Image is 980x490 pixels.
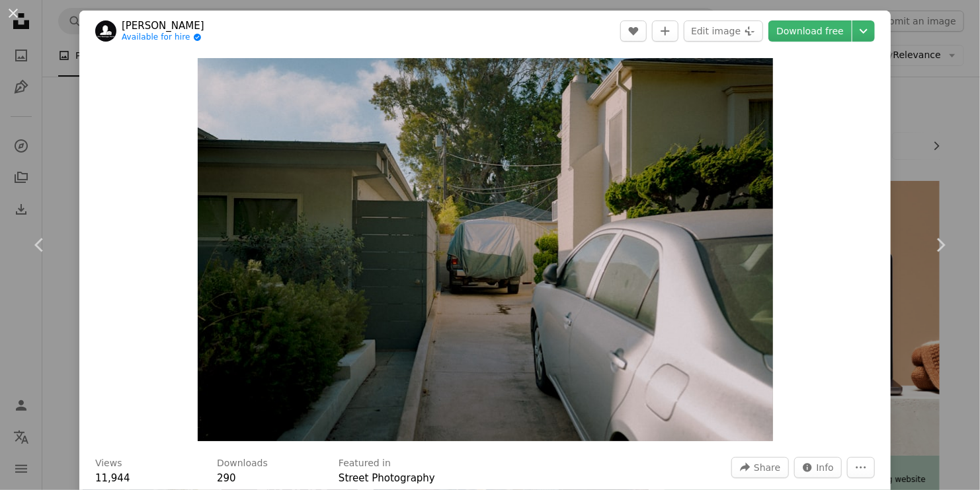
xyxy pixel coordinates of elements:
[620,20,647,42] button: Like
[198,58,773,441] img: A car parked in a narrow driveway between houses.
[901,182,980,308] a: Next
[768,20,852,42] a: Download free
[794,457,842,478] button: Stats about this image
[684,20,763,42] button: Edit image
[731,457,788,478] button: Share this image
[198,58,773,441] button: Zoom in on this image
[95,472,130,484] span: 11,944
[95,20,116,42] img: Go to Lerone Pieters's profile
[817,458,835,477] span: Info
[339,472,435,484] a: Street Photography
[852,20,875,42] button: Choose download size
[95,457,122,470] h3: Views
[754,458,780,477] span: Share
[339,457,391,470] h3: Featured in
[217,472,236,484] span: 290
[652,20,678,42] button: Add to Collection
[847,457,875,478] button: More Actions
[217,457,268,470] h3: Downloads
[122,19,204,32] a: [PERSON_NAME]
[122,32,204,43] a: Available for hire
